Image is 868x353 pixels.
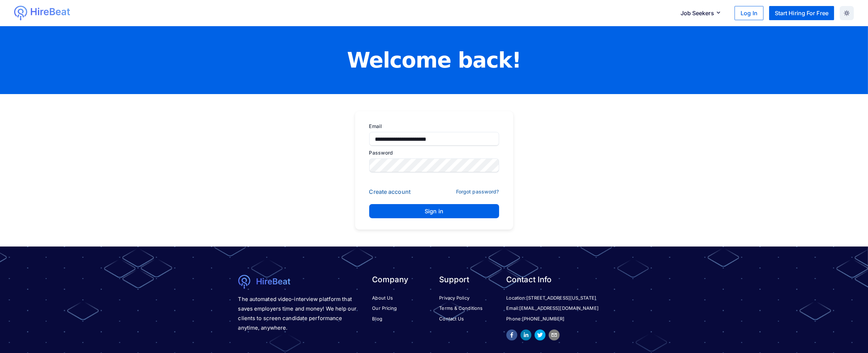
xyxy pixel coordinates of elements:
[506,305,630,312] li: Email:
[238,294,359,332] p: The automated video-interview platform that saves employers time and money! We help our clients t...
[372,295,393,302] a: About Us
[675,6,729,20] button: Job Seekers
[840,6,854,20] button: Dark Mode
[369,122,495,130] label: Email
[439,305,483,312] a: Terms & Conditions
[456,189,499,195] button: Forgot password?
[485,135,493,143] keeper-lock: Open Keeper Popup
[372,305,397,312] a: Our Pricing
[238,275,251,289] img: logo
[735,6,764,20] button: Log In
[372,316,382,323] a: Blog
[439,316,464,323] a: Contact Us
[439,275,496,284] h3: Support
[456,189,499,196] a: Forgot password?
[506,295,630,302] li: Location:
[769,6,834,20] button: Start Hiring For Free
[372,275,429,284] h3: Company
[369,188,411,196] a: Create account
[369,146,495,156] label: Password
[506,316,630,323] li: Phone:
[347,47,521,73] h2: Welcome back!
[506,275,630,284] h3: Contact Info
[485,161,493,170] keeper-lock: Open Keeper Popup
[439,295,469,302] a: Privacy Policy
[519,305,599,312] a: [EMAIL_ADDRESS][DOMAIN_NAME]
[256,276,291,288] img: logotext
[522,316,564,322] span: [PHONE_NUMBER]
[369,188,411,195] button: Create account
[526,295,596,301] span: [STREET_ADDRESS][US_STATE]
[369,204,499,218] button: Sign in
